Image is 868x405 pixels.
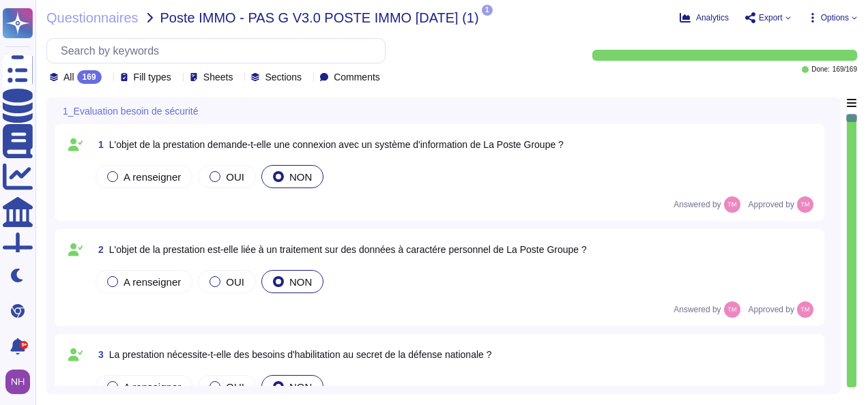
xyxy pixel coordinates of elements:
[797,301,813,318] img: user
[63,106,198,116] span: 1_Evaluation besoin de sécurité
[46,11,139,25] span: Questionnaires
[20,341,28,349] div: 9+
[759,14,783,22] span: Export
[160,11,479,25] span: Poste IMMO - PAS G V3.0 POSTE IMMO [DATE] (1)
[93,245,104,254] span: 2
[749,305,794,314] span: Approved by
[833,66,857,73] span: 169 / 169
[724,196,740,213] img: user
[54,39,385,63] input: Search by keywords
[289,381,312,393] span: NON
[797,196,813,213] img: user
[124,381,181,393] span: A renseigner
[109,349,492,360] span: La prestation nécessite-t-elle des besoins d'habilitation au secret de la défense nationale ?
[109,244,587,255] span: L'objet de la prestation est-elle liée à un traitement sur des données à caractére personnel de L...
[124,276,181,288] span: A renseigner
[749,200,794,209] span: Approved by
[203,72,233,82] span: Sheets
[77,70,102,84] div: 169
[124,171,181,183] span: A renseigner
[226,276,244,288] span: OUI
[482,5,493,16] span: 1
[226,171,244,183] span: OUI
[724,301,740,318] img: user
[3,367,40,397] button: user
[674,305,721,314] span: Answered by
[134,72,171,82] span: Fill types
[696,14,729,22] span: Analytics
[265,72,302,82] span: Sections
[226,381,244,393] span: OUI
[289,171,312,183] span: NON
[680,12,729,23] button: Analytics
[109,139,564,150] span: L'objet de la prestation demande-t-elle une connexion avec un système d'information de La Poste G...
[63,72,74,82] span: All
[289,276,312,288] span: NON
[334,72,380,82] span: Comments
[93,350,104,359] span: 3
[5,370,30,394] img: user
[821,14,849,22] span: Options
[811,66,830,73] span: Done:
[93,140,104,149] span: 1
[674,200,721,209] span: Answered by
